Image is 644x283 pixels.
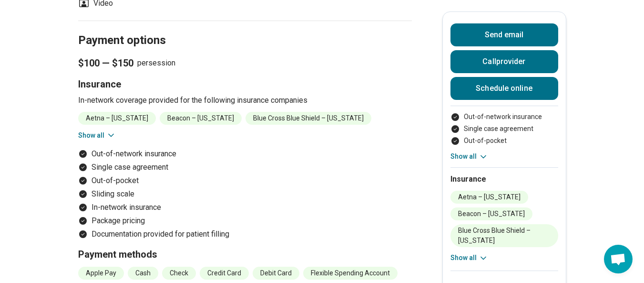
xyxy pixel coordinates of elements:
[78,148,412,160] li: Out-of-network insurance
[78,56,133,70] span: $100 — $150
[160,112,242,125] li: Beacon – [US_STATE]
[78,175,412,186] li: Out-of-pocket
[450,112,558,146] ul: Payment options
[78,10,412,49] h2: Payment options
[604,245,633,273] div: Open chat
[450,224,558,247] li: Blue Cross Blue Shield – [US_STATE]
[78,95,412,106] p: In-network coverage provided for the following insurance companies
[245,112,371,125] li: Blue Cross Blue Shield – [US_STATE]
[253,267,299,280] li: Debit Card
[78,215,412,227] li: Package pricing
[450,253,488,263] button: Show all
[450,191,528,204] li: Aetna – [US_STATE]
[303,267,398,280] li: Flexible Spending Account
[450,174,558,185] h2: Insurance
[450,50,558,73] button: Callprovider
[78,77,412,91] h3: Insurance
[78,162,412,173] li: Single case agreement
[450,77,558,100] a: Schedule online
[78,56,412,70] p: per session
[78,112,156,125] li: Aetna – [US_STATE]
[78,131,116,141] button: Show all
[78,188,412,200] li: Sliding scale
[450,23,558,46] button: Send email
[78,229,412,240] li: Documentation provided for patient filling
[450,152,488,162] button: Show all
[450,207,532,220] li: Beacon – [US_STATE]
[128,267,158,280] li: Cash
[162,267,196,280] li: Check
[78,202,412,213] li: In-network insurance
[450,136,558,146] li: Out-of-pocket
[78,267,124,280] li: Apple Pay
[78,148,412,240] ul: Payment options
[200,267,249,280] li: Credit Card
[450,124,558,134] li: Single case agreement
[78,248,412,261] h3: Payment methods
[450,112,558,122] li: Out-of-network insurance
